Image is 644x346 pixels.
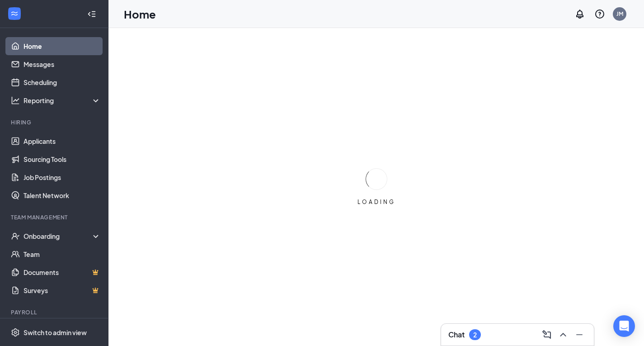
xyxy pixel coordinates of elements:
[24,96,101,105] div: Reporting
[24,168,101,186] a: Job Postings
[558,329,569,340] svg: ChevronUp
[574,329,585,340] svg: Minimize
[11,96,20,105] svg: Analysis
[10,9,19,18] svg: WorkstreamLogo
[24,281,101,299] a: SurveysCrown
[574,9,585,19] svg: Notifications
[24,245,101,263] a: Team
[24,232,93,241] div: Onboarding
[11,118,99,126] div: Hiring
[24,150,101,168] a: Sourcing Tools
[473,331,477,339] div: 2
[124,6,156,22] h1: Home
[540,327,554,342] button: ComposeMessage
[448,330,465,340] h3: Chat
[613,315,635,337] div: Open Intercom Messenger
[354,198,399,206] div: LOADING
[594,9,605,19] svg: QuestionInfo
[24,55,101,73] a: Messages
[541,329,552,340] svg: ComposeMessage
[24,186,101,204] a: Talent Network
[87,9,96,19] svg: Collapse
[11,328,20,337] svg: Settings
[24,263,101,281] a: DocumentsCrown
[572,327,587,342] button: Minimize
[11,232,20,241] svg: UserCheck
[556,327,570,342] button: ChevronUp
[24,328,87,337] div: Switch to admin view
[616,10,623,18] div: JM
[24,132,101,150] a: Applicants
[24,73,101,91] a: Scheduling
[11,213,99,221] div: Team Management
[24,37,101,55] a: Home
[11,308,99,316] div: Payroll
